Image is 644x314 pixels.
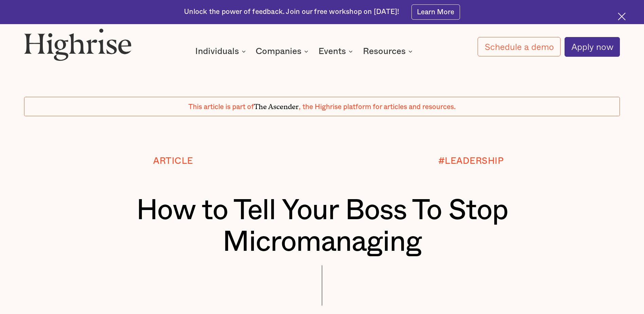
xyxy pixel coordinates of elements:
div: Companies [256,47,310,55]
div: Article [153,156,193,166]
a: Schedule a demo [478,37,560,56]
h1: How to Tell Your Boss To Stop Micromanaging [49,195,595,258]
span: This article is part of [188,103,254,110]
span: The Ascender [254,101,299,109]
div: Events [318,47,355,55]
img: Cross icon [618,13,626,20]
div: #LEADERSHIP [438,156,504,166]
div: Individuals [195,47,248,55]
div: Unlock the power of feedback. Join our free workshop on [DATE]! [184,7,399,17]
div: Companies [256,47,301,55]
div: Resources [363,47,406,55]
a: Learn More [411,4,460,20]
span: , the Highrise platform for articles and resources. [299,103,456,110]
a: Apply now [565,37,620,57]
img: Highrise logo [24,28,132,61]
div: Resources [363,47,415,55]
div: Individuals [195,47,239,55]
div: Events [318,47,346,55]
